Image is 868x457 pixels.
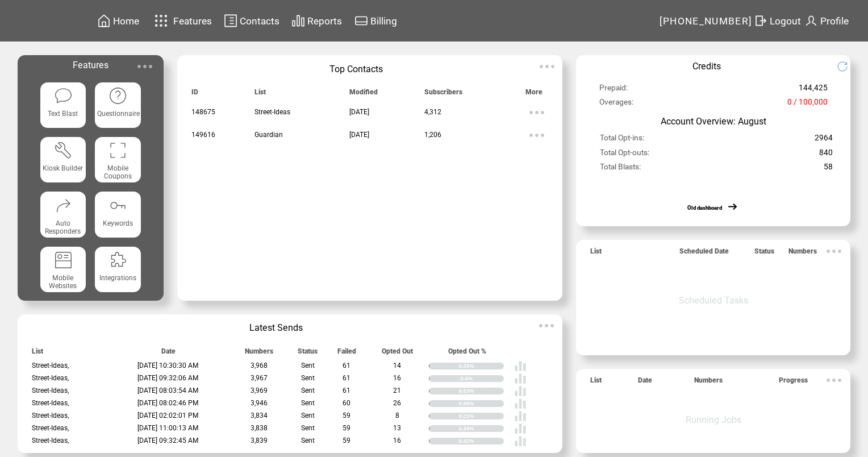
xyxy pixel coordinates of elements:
[424,88,462,101] span: Subscribers
[137,399,199,407] span: [DATE] 08:02:46 PM
[108,86,127,105] img: questionnaire.svg
[251,362,268,369] span: 3,968
[245,347,273,360] span: Numbers
[40,192,86,237] a: Auto Responders
[301,387,315,394] span: Sent
[54,86,73,105] img: text-blast.svg
[779,376,808,389] span: Progress
[803,12,850,30] a: Profile
[824,162,833,176] span: 58
[298,347,318,360] span: Status
[660,15,753,27] span: [PHONE_NUMBER]
[173,15,212,27] span: Features
[514,397,527,410] img: poll%20-%20white.svg
[393,424,401,432] span: 13
[251,437,268,444] span: 3,839
[95,192,140,237] a: Keywords
[32,374,69,382] span: Street-Ideas,
[590,247,602,260] span: List
[137,424,199,432] span: [DATE] 11:00:13 AM
[301,362,315,369] span: Sent
[823,369,845,392] img: ellypsis.svg
[54,196,73,215] img: auto-responders.svg
[249,322,303,333] span: Latest Sends
[536,55,558,78] img: ellypsis.svg
[448,347,486,360] span: Opted Out %
[823,240,845,263] img: ellypsis.svg
[349,131,369,139] span: [DATE]
[754,247,774,260] span: Status
[686,414,741,425] span: Running Jobs
[137,362,199,369] span: [DATE] 10:30:30 AM
[815,133,833,147] span: 2964
[329,64,383,74] span: Top Contacts
[191,108,215,116] span: 148675
[290,12,344,30] a: Reports
[638,376,652,389] span: Date
[32,347,43,360] span: List
[354,14,368,28] img: creidtcard.svg
[393,437,401,444] span: 16
[113,15,139,27] span: Home
[49,274,77,290] span: Mobile Websites
[661,116,766,127] span: Account Overview: August
[458,363,504,369] div: 0.35%
[32,424,69,432] span: Street-Ideas,
[458,413,504,419] div: 0.21%
[599,83,628,97] span: Prepaid:
[32,399,69,407] span: Street-Ideas,
[251,424,268,432] span: 3,838
[301,399,315,407] span: Sent
[40,82,86,128] a: Text Blast
[599,97,633,111] span: Overages:
[370,15,397,27] span: Billing
[514,435,527,447] img: poll%20-%20white.svg
[752,12,803,30] a: Logout
[343,399,350,407] span: 60
[301,437,315,444] span: Sent
[514,372,527,385] img: poll%20-%20white.svg
[535,314,558,337] img: ellypsis.svg
[343,424,350,432] span: 59
[819,148,833,162] span: 840
[393,362,401,369] span: 14
[95,247,140,292] a: Integrations
[191,131,215,139] span: 149616
[525,124,548,147] img: ellypsis.svg
[393,374,401,382] span: 16
[525,88,542,101] span: More
[73,60,108,70] span: Features
[137,374,199,382] span: [DATE] 09:32:06 AM
[40,137,86,182] a: Kiosk Builder
[97,14,111,28] img: home.svg
[694,376,723,389] span: Numbers
[349,108,369,116] span: [DATE]
[343,387,350,394] span: 61
[108,251,127,269] img: integrations.svg
[99,274,136,282] span: Integrations
[343,374,350,382] span: 61
[40,247,86,292] a: Mobile Websites
[54,251,73,269] img: mobile-websites.svg
[600,133,644,147] span: Total Opt-ins:
[48,110,78,118] span: Text Blast
[393,399,401,407] span: 26
[590,376,602,389] span: List
[393,387,401,394] span: 21
[95,12,141,30] a: Home
[820,15,849,27] span: Profile
[95,137,140,182] a: Mobile Coupons
[137,412,199,419] span: [DATE] 02:02:01 PM
[687,205,722,211] a: Old dashboard
[108,196,127,215] img: keywords.svg
[458,425,504,432] div: 0.34%
[137,437,199,444] span: [DATE] 09:32:45 AM
[32,412,69,419] span: Street-Ideas,
[679,247,729,260] span: Scheduled Date
[424,108,441,116] span: 4,312
[254,108,290,116] span: Street-Ideas
[395,412,399,419] span: 8
[799,83,828,97] span: 144,425
[600,162,641,176] span: Total Blasts:
[104,164,132,180] span: Mobile Coupons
